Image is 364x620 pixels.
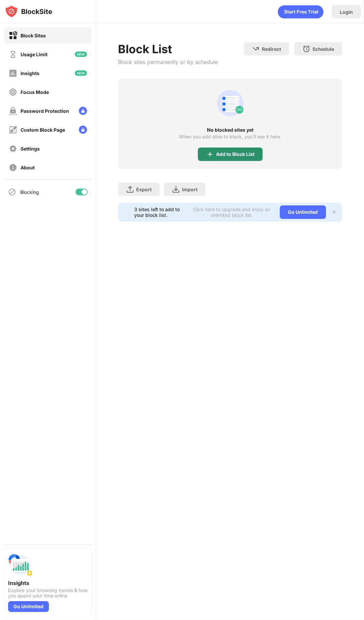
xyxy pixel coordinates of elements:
[262,46,281,52] div: Redirect
[21,70,39,76] div: Insights
[214,87,246,119] div: animation
[21,108,69,114] div: Password Protection
[9,50,17,59] img: time-usage-off.svg
[118,42,218,56] div: Block List
[8,553,32,577] img: push-insights.svg
[331,209,337,215] img: x-button.svg
[9,107,17,115] img: password-protection-off.svg
[20,189,39,195] div: Blocking
[79,107,87,115] img: lock-menu.svg
[21,33,46,38] div: Block Sites
[5,5,52,18] img: logo-blocksite.svg
[9,163,17,172] img: about-off.svg
[9,31,17,40] img: block-on.svg
[21,89,49,95] div: Focus Mode
[182,187,198,192] div: Import
[8,588,88,598] div: Explore your browsing trends & how you spend your time online
[21,146,40,152] div: Settings
[75,70,87,76] img: new-icon.svg
[134,206,187,218] div: 3 sites left to add to your block list.
[9,126,17,134] img: customize-block-page-off.svg
[75,52,87,57] img: new-icon.svg
[8,188,16,196] img: blocking-icon.svg
[280,205,326,219] div: Go Unlimited
[216,152,254,157] div: Add to Block List
[118,127,342,133] div: No blocked sites yet
[179,134,281,139] div: When you add sites to block, you’ll see it here.
[340,9,353,15] div: Login
[136,187,152,192] div: Export
[312,46,334,52] div: Schedule
[9,69,17,77] img: insights-off.svg
[8,601,49,612] div: Go Unlimited
[9,144,17,153] img: settings-off.svg
[21,52,48,57] div: Usage Limit
[8,580,88,586] div: Insights
[278,5,324,19] div: animation
[118,59,218,65] div: Block sites permanently or by schedule
[79,126,87,134] img: lock-menu.svg
[191,206,272,218] div: Click here to upgrade and enjoy an unlimited block list.
[21,127,65,133] div: Custom Block Page
[9,88,17,96] img: focus-off.svg
[21,165,35,170] div: About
